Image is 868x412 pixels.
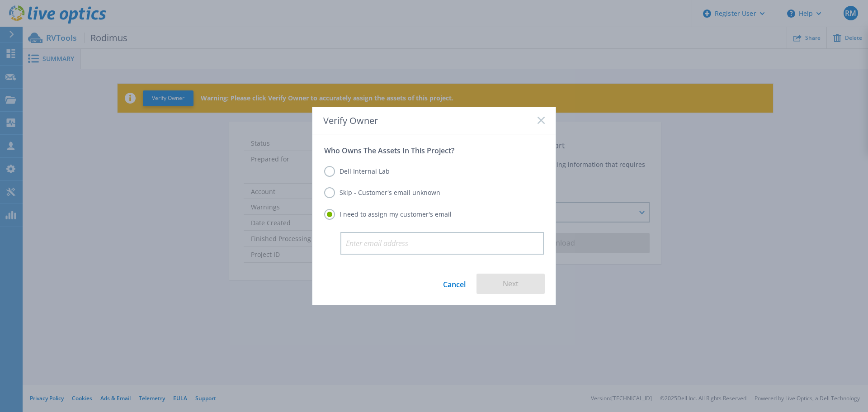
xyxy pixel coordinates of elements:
[476,274,545,294] button: Next
[340,232,544,255] input: Enter email address
[324,187,440,198] label: Skip - Customer's email unknown
[324,209,452,220] label: I need to assign my customer's email
[324,166,390,177] label: Dell Internal Lab
[324,146,544,155] p: Who Owns The Assets In This Project?
[443,274,466,294] a: Cancel
[323,115,378,126] span: Verify Owner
